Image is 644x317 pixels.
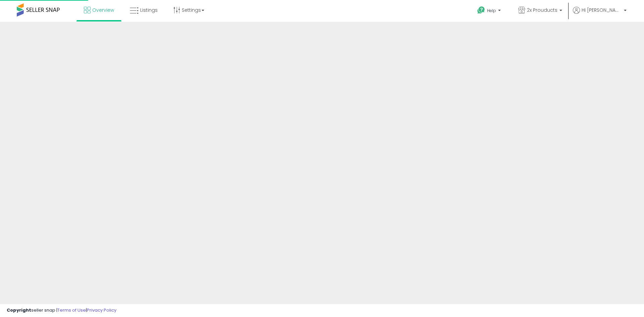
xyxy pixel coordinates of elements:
[527,7,557,13] span: 2x Prouducts
[477,6,485,14] i: Get Help
[92,7,114,13] span: Overview
[582,7,622,13] span: Hi [PERSON_NAME]
[140,7,158,13] span: Listings
[487,8,496,13] span: Help
[573,7,627,22] a: Hi [PERSON_NAME]
[472,1,507,22] a: Help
